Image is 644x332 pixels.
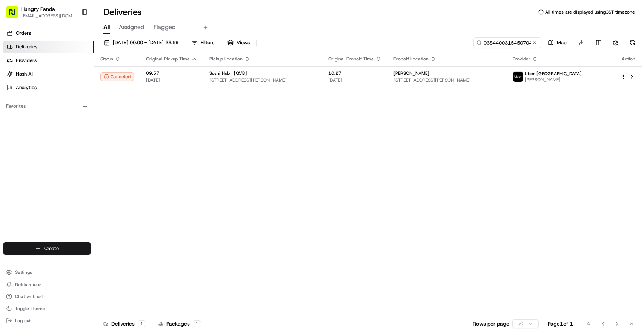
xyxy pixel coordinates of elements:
[224,37,253,48] button: Views
[15,269,32,275] span: Settings
[21,5,55,13] button: Hungry Panda
[393,56,429,62] span: Dropoff Location
[146,77,197,83] span: [DATE]
[557,39,567,46] span: Map
[15,293,43,300] span: Chat with us!
[188,37,218,48] button: Filters
[525,77,582,83] span: [PERSON_NAME]
[3,100,91,112] div: Favorites
[15,281,41,287] span: Notifications
[209,56,243,62] span: Pickup Location
[393,77,500,83] span: [STREET_ADDRESS][PERSON_NAME]
[158,320,201,327] div: Packages
[621,56,636,62] div: Action
[16,43,37,50] span: Deliveries
[103,6,142,18] h1: Deliveries
[15,306,45,312] span: Toggle Theme
[328,56,374,62] span: Original Dropoff Time
[3,242,91,255] button: Create
[103,320,146,327] div: Deliveries
[44,245,59,252] span: Create
[100,37,182,48] button: [DATE] 00:00 - [DATE] 23:59
[209,77,316,83] span: [STREET_ADDRESS][PERSON_NAME]
[3,279,91,290] button: Notifications
[103,23,110,32] span: All
[201,39,214,46] span: Filters
[138,320,146,327] div: 1
[100,56,113,62] span: Status
[3,315,91,326] button: Log out
[328,77,381,83] span: [DATE]
[473,37,541,48] input: Type to search
[3,54,94,66] a: Providers
[3,27,94,39] a: Orders
[3,267,91,278] button: Settings
[3,82,94,94] a: Analytics
[16,57,37,64] span: Providers
[473,320,509,327] p: Rows per page
[627,37,638,48] button: Refresh
[146,70,197,76] span: 09:57
[154,23,176,32] span: Flagged
[119,23,144,32] span: Assigned
[100,72,134,81] button: Canceled
[328,70,381,76] span: 10:27
[15,318,31,324] span: Log out
[525,71,582,77] span: Uber [GEOGRAPHIC_DATA]
[113,39,178,46] span: [DATE] 00:00 - [DATE] 23:59
[3,41,94,53] a: Deliveries
[544,37,570,48] button: Map
[548,320,573,327] div: Page 1 of 1
[21,13,75,19] button: [EMAIL_ADDRESS][DOMAIN_NAME]
[393,70,429,76] span: [PERSON_NAME]
[3,303,91,314] button: Toggle Theme
[146,56,190,62] span: Original Pickup Time
[193,320,201,327] div: 1
[3,68,94,80] a: Nash AI
[16,30,31,37] span: Orders
[3,291,91,302] button: Chat with us!
[513,72,523,82] img: uber-new-logo.jpeg
[16,71,33,77] span: Nash AI
[237,39,250,46] span: Views
[545,9,635,15] span: All times are displayed using CST timezone
[3,3,78,21] button: Hungry Panda[EMAIL_ADDRESS][DOMAIN_NAME]
[16,84,37,91] span: Analytics
[209,70,249,76] span: Sushi Hub 【QVB】
[513,56,530,62] span: Provider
